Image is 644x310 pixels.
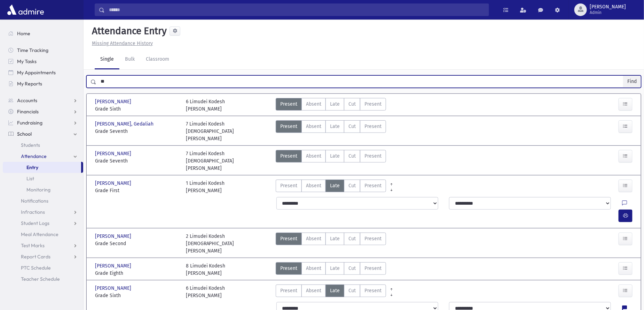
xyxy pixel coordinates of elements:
[95,98,133,105] span: [PERSON_NAME]
[21,231,58,237] span: Meal Attendance
[330,100,340,108] span: Late
[280,123,297,130] span: Present
[306,235,321,242] span: Absent
[21,265,51,271] span: PTC Schedule
[21,198,48,204] span: Notifications
[364,152,382,160] span: Present
[3,218,83,229] a: Student Logs
[21,220,49,226] span: Student Logs
[330,287,340,294] span: Late
[3,128,83,139] a: School
[21,153,47,159] span: Attendance
[3,195,83,206] a: Notifications
[17,69,56,76] span: My Appointments
[306,287,321,294] span: Absent
[276,98,386,113] div: AttTypes
[17,97,37,104] span: Accounts
[21,209,45,215] span: Infractions
[95,50,119,69] a: Single
[276,180,386,194] div: AttTypes
[3,173,83,184] a: List
[17,58,37,65] span: My Tasks
[348,265,356,272] span: Cut
[348,287,356,294] span: Cut
[364,235,382,242] span: Present
[95,105,179,113] span: Grade Sixth
[17,131,32,137] span: School
[348,100,356,108] span: Cut
[348,152,356,160] span: Cut
[3,273,83,285] a: Teacher Schedule
[306,123,321,130] span: Absent
[95,233,133,240] span: [PERSON_NAME]
[306,265,321,272] span: Absent
[95,157,179,165] span: Grade Seventh
[3,229,83,240] a: Meal Attendance
[186,120,270,142] div: 7 Limudei Kodesh [DEMOGRAPHIC_DATA][PERSON_NAME]
[95,262,133,270] span: [PERSON_NAME]
[3,251,83,262] a: Report Cards
[364,100,382,108] span: Present
[590,10,626,15] span: Admin
[280,235,297,242] span: Present
[95,240,179,247] span: Grade Second
[17,47,48,53] span: Time Tracking
[21,276,60,282] span: Teacher Schedule
[276,262,386,277] div: AttTypes
[330,182,340,189] span: Late
[186,285,225,299] div: 6 Limudei Kodesh [PERSON_NAME]
[6,3,46,17] img: AdmirePro
[3,240,83,251] a: Test Marks
[3,67,83,78] a: My Appointments
[280,265,297,272] span: Present
[3,184,83,195] a: Monitoring
[95,187,179,194] span: Grade First
[590,4,626,10] span: [PERSON_NAME]
[306,100,321,108] span: Absent
[330,123,340,130] span: Late
[364,182,382,189] span: Present
[3,78,83,89] a: My Reports
[330,265,340,272] span: Late
[17,120,42,126] span: Fundraising
[26,187,50,193] span: Monitoring
[348,182,356,189] span: Cut
[3,45,83,56] a: Time Tracking
[89,40,153,46] a: Missing Attendance History
[364,265,382,272] span: Present
[17,108,39,115] span: Financials
[105,3,489,16] input: Search
[276,285,386,299] div: AttTypes
[119,50,140,69] a: Bulk
[330,235,340,242] span: Late
[186,262,226,277] div: 8 Limudei Kodesh [PERSON_NAME]
[364,287,382,294] span: Present
[21,254,50,260] span: Report Cards
[17,81,42,87] span: My Reports
[95,180,133,187] span: [PERSON_NAME]
[306,182,321,189] span: Absent
[276,233,386,255] div: AttTypes
[89,25,167,37] h5: Attendance Entry
[186,150,270,172] div: 7 Limudei Kodesh [DEMOGRAPHIC_DATA][PERSON_NAME]
[348,123,356,130] span: Cut
[186,98,225,113] div: 6 Limudei Kodesh [PERSON_NAME]
[276,120,386,142] div: AttTypes
[623,76,641,88] button: Find
[3,262,83,273] a: PTC Schedule
[3,139,83,151] a: Students
[17,30,30,37] span: Home
[186,233,270,255] div: 2 Limudei Kodesh [DEMOGRAPHIC_DATA][PERSON_NAME]
[3,28,83,39] a: Home
[3,162,81,173] a: Entry
[306,152,321,160] span: Absent
[95,285,133,292] span: [PERSON_NAME]
[186,180,225,194] div: 1 Limudei Kodesh [PERSON_NAME]
[95,128,179,135] span: Grade Seventh
[3,106,83,117] a: Financials
[280,287,297,294] span: Present
[280,182,297,189] span: Present
[95,292,179,299] span: Grade Sixth
[348,235,356,242] span: Cut
[280,152,297,160] span: Present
